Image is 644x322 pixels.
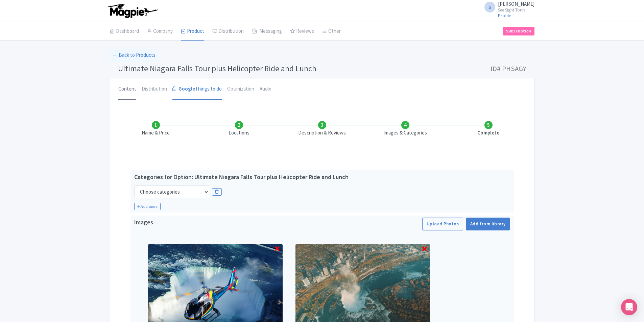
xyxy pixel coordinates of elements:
[197,121,281,137] li: Locations
[106,3,159,18] img: logo-ab69f6fb50320c5b225c76a69d11143b.png
[498,13,511,19] a: Profile
[480,1,534,12] a: S [PERSON_NAME] See Sight Tours
[181,22,204,41] a: Product
[503,27,534,35] a: Subscription
[466,218,510,230] a: Add from library
[118,78,136,100] a: Content
[422,218,463,230] button: Upload Photos
[290,22,314,41] a: Reviews
[491,62,526,75] span: ID# PHSAGY
[281,121,364,137] li: Description & Reviews
[498,8,534,12] small: See Sight Tours
[110,22,139,41] a: Dashboard
[227,78,254,100] a: Optimization
[110,49,158,62] a: ← Back to Products
[484,2,495,13] span: S
[498,1,534,7] span: [PERSON_NAME]
[364,121,447,137] li: Images & Categories
[114,121,197,137] li: Name & Price
[134,203,161,210] i: Add more
[621,299,637,315] div: Open Intercom Messenger
[134,218,153,228] span: Images
[252,22,282,41] a: Messaging
[118,63,316,74] span: Ultimate Niagara Falls Tour plus Helicopter Ride and Lunch
[142,78,167,100] a: Distribution
[134,173,349,181] div: Categories for Option: Ultimate Niagara Falls Tour plus Helicopter Ride and Lunch
[178,85,195,93] strong: Google
[172,78,222,100] a: GoogleThings to do
[322,22,341,41] a: Other
[447,121,530,137] li: Complete
[212,22,244,41] a: Distribution
[260,78,271,100] a: Audio
[147,22,173,41] a: Company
